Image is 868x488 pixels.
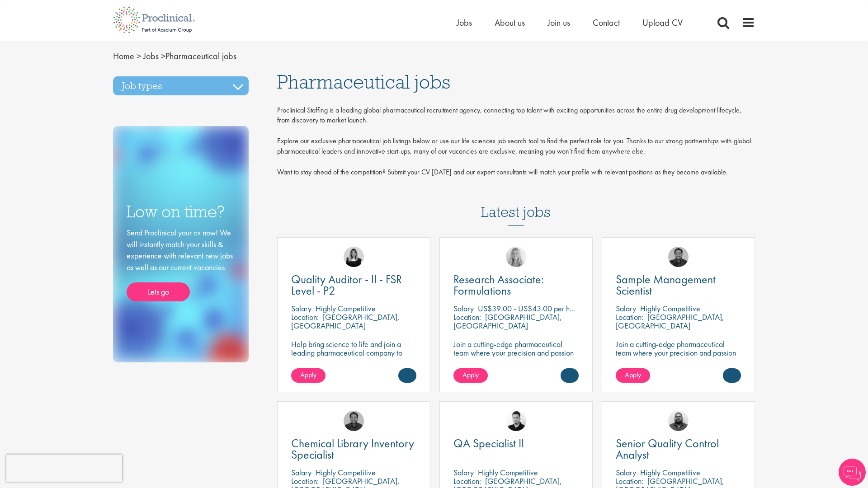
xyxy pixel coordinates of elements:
[640,467,700,478] p: Highly Competitive
[127,282,190,301] a: Lets go
[616,303,636,314] span: Salary
[453,274,579,296] a: Research Associate: Formulations
[316,303,376,314] p: Highly Competitive
[616,436,719,462] span: Senior Quality Control Analyst
[137,50,141,62] span: >
[344,411,364,431] img: Mike Raletz
[547,17,570,28] a: Join us
[616,476,643,486] span: Location:
[300,370,316,380] span: Apply
[291,312,319,322] span: Location:
[616,312,724,331] p: [GEOGRAPHIC_DATA], [GEOGRAPHIC_DATA]
[453,467,474,478] span: Salary
[481,182,551,226] h3: Latest jobs
[277,70,450,94] span: Pharmaceutical jobs
[143,50,159,62] a: breadcrumb link to Jobs
[291,436,414,462] span: Chemical Library Inventory Specialist
[616,438,741,460] a: Senior Quality Control Analyst
[291,303,311,314] span: Salary
[277,105,755,182] div: Proclinical Staffing is a leading global pharmaceutical recruitment agency, connecting top talent...
[161,50,165,62] span: >
[478,303,580,314] p: US$39.00 - US$43.00 per hour
[616,368,650,383] a: Apply
[6,455,122,482] iframe: reCAPTCHA
[640,303,700,314] p: Highly Competitive
[453,436,524,451] span: QA Specialist II
[453,303,474,314] span: Salary
[453,312,562,331] p: [GEOGRAPHIC_DATA], [GEOGRAPHIC_DATA]
[625,370,641,380] span: Apply
[291,467,311,478] span: Salary
[616,340,741,374] p: Join a cutting-edge pharmaceutical team where your precision and passion for quality will help sh...
[316,467,376,478] p: Highly Competitive
[291,272,402,298] span: Quality Auditor - II - FSR Level - P2
[462,370,479,380] span: Apply
[453,340,579,374] p: Join a cutting-edge pharmaceutical team where your precision and passion for quality will help sh...
[668,247,689,267] img: Mike Raletz
[453,438,579,449] a: QA Specialist II
[344,247,364,267] img: Molly Colclough
[453,272,544,298] span: Research Associate: Formulations
[668,411,689,431] img: Ashley Bennett
[616,274,741,296] a: Sample Management Scientist
[495,17,525,28] a: About us
[113,50,134,62] a: breadcrumb link to Home
[506,411,526,431] img: Anderson Maldonado
[642,17,683,28] a: Upload CV
[291,476,319,486] span: Location:
[113,50,236,62] span: Pharmaceutical jobs
[453,312,481,322] span: Location:
[616,272,716,298] span: Sample Management Scientist
[593,17,620,28] a: Contact
[506,247,526,267] img: Shannon Briggs
[291,340,416,383] p: Help bring science to life and join a leading pharmaceutical company to play a key role in delive...
[478,467,538,478] p: Highly Competitive
[616,467,636,478] span: Salary
[839,459,866,486] img: Chatbot
[453,368,488,383] a: Apply
[127,203,235,221] h3: Low on time?
[291,368,325,383] a: Apply
[616,312,643,322] span: Location:
[113,76,249,95] h3: Job types
[127,227,235,301] div: Send Proclinical your cv now! We will instantly match your skills & experience with relevant new ...
[291,438,416,460] a: Chemical Library Inventory Specialist
[457,17,472,28] a: Jobs
[291,312,400,331] p: [GEOGRAPHIC_DATA], [GEOGRAPHIC_DATA]
[291,274,416,296] a: Quality Auditor - II - FSR Level - P2
[453,476,481,486] span: Location:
